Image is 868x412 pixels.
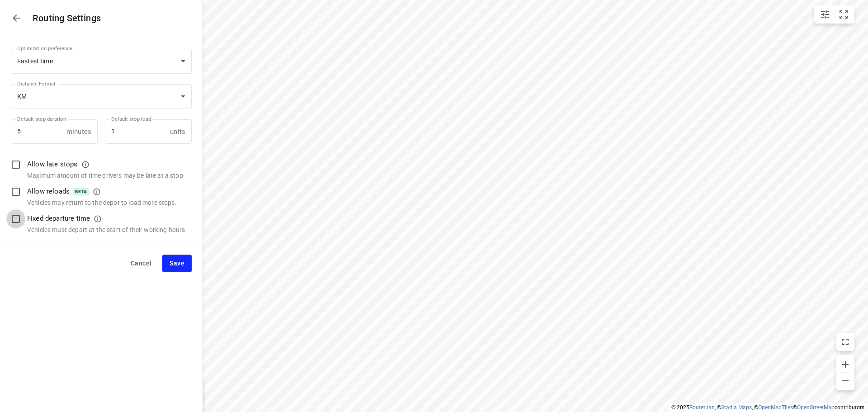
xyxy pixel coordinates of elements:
[689,404,715,411] a: Routetitan
[131,258,151,269] span: Cancel
[73,188,89,195] span: BETA
[27,198,192,207] p: Vehicles may return to the depot to load more stops.
[797,404,835,411] a: OpenStreetMap
[11,49,192,74] div: Fastest time
[27,225,185,234] p: Vehicles must depart at the start of their working hours
[11,84,192,109] div: KM
[671,404,864,411] li: © 2025 , © , © © contributors
[27,187,101,196] p: Allow reloads
[17,93,177,101] div: KM
[27,171,192,180] p: Maximum amount of time drivers may be late at a stop
[162,255,192,272] button: Save
[33,11,195,25] p: Routing Settings
[721,404,752,411] a: Stadia Maps
[816,5,834,24] button: Map settings
[27,214,102,223] p: Fixed departure time
[170,127,185,137] p: units
[814,5,854,24] div: small contained button group
[27,160,90,169] p: Allow late stops
[170,258,184,269] span: Save
[66,127,91,137] p: minutes
[835,5,853,24] button: Fit zoom
[758,404,793,411] a: OpenMapTiles
[123,255,159,272] button: Cancel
